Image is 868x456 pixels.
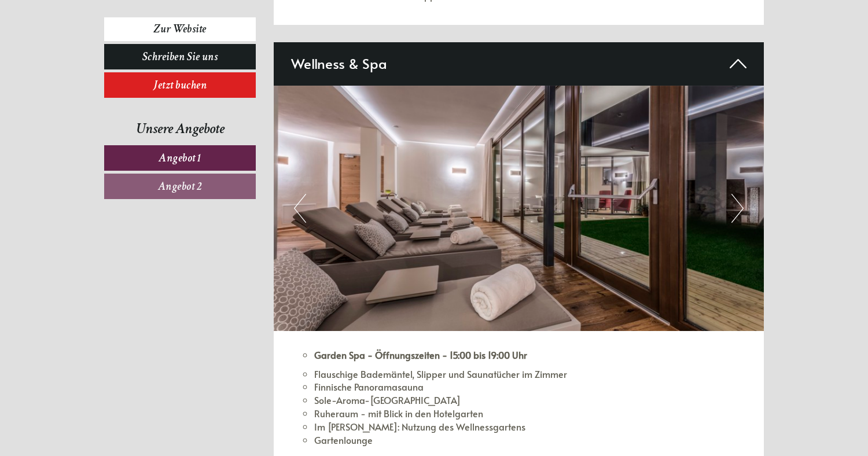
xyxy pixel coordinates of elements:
[314,367,747,381] li: Flauschige Bademäntel, Slipper und Saunatücher im Zimmer
[274,42,764,85] div: Wellness & Spa
[314,348,527,361] strong: Garden Spa - Öffnungszeiten - 15:00 bis 19:00 Uhr
[731,194,744,223] button: Next
[104,44,256,69] a: Schreiben Sie uns
[159,150,201,166] span: Angebot 1
[104,72,256,98] a: Jetzt buchen
[294,194,306,223] button: Previous
[314,407,747,420] li: Ruheraum - mit Blick in den Hotelgarten
[104,118,256,139] div: Unsere Angebote
[314,380,747,394] li: Finnische Panoramasauna
[314,433,747,447] li: Gartenlounge
[314,420,747,433] li: Im [PERSON_NAME]: Nutzung des Wellnessgartens
[104,17,256,41] a: Zur Website
[314,394,747,407] li: Sole-Aroma-[GEOGRAPHIC_DATA]
[158,179,203,194] span: Angebot 2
